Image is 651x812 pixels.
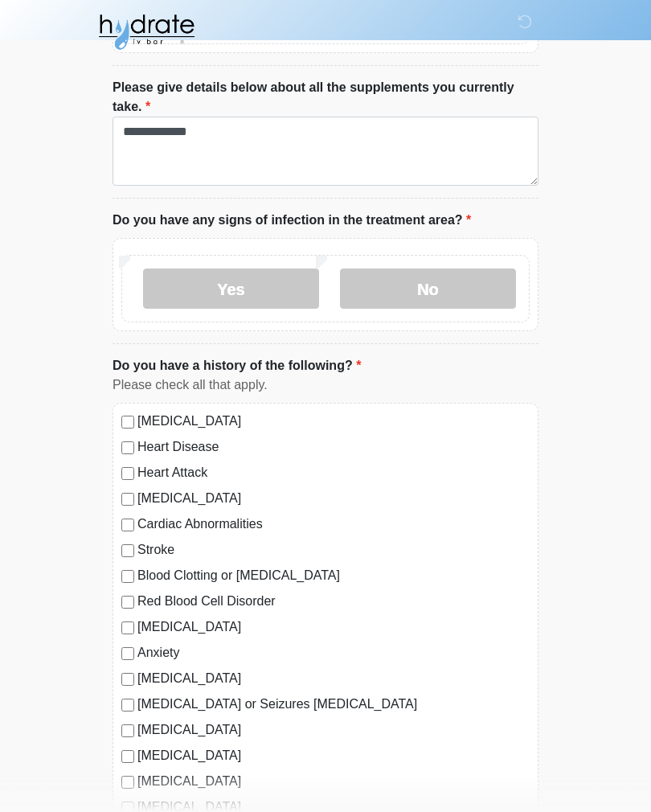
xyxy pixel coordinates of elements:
[121,468,134,481] input: Heart Attack
[113,357,361,376] label: Do you have a history of the following?
[137,541,530,560] label: Stroke
[137,644,530,663] label: Anxiety
[137,567,530,586] label: Blood Clotting or [MEDICAL_DATA]
[137,412,530,432] label: [MEDICAL_DATA]
[113,79,538,117] label: Please give details below about all the supplements you currently take.
[137,747,530,766] label: [MEDICAL_DATA]
[137,721,530,740] label: [MEDICAL_DATA]
[121,545,134,558] input: Stroke
[137,695,530,715] label: [MEDICAL_DATA] or Seizures [MEDICAL_DATA]
[121,751,134,764] input: [MEDICAL_DATA]
[137,593,530,612] label: Red Blood Cell Disorder
[121,597,134,609] input: Red Blood Cell Disorder
[137,773,530,792] label: [MEDICAL_DATA]
[137,670,530,689] label: [MEDICAL_DATA]
[113,211,471,231] label: Do you have any signs of infection in the treatment area?
[137,490,530,509] label: [MEDICAL_DATA]
[121,725,134,738] input: [MEDICAL_DATA]
[143,269,319,310] label: Yes
[121,674,134,687] input: [MEDICAL_DATA]
[121,494,134,506] input: [MEDICAL_DATA]
[121,571,134,584] input: Blood Clotting or [MEDICAL_DATA]
[137,464,530,483] label: Heart Attack
[121,777,134,789] input: [MEDICAL_DATA]
[121,699,134,712] input: [MEDICAL_DATA] or Seizures [MEDICAL_DATA]
[121,416,134,429] input: [MEDICAL_DATA]
[96,12,196,52] img: Hydrate IV Bar - Fort Collins Logo
[121,442,134,455] input: Heart Disease
[137,618,530,638] label: [MEDICAL_DATA]
[121,622,134,635] input: [MEDICAL_DATA]
[340,269,516,310] label: No
[137,515,530,535] label: Cardiac Abnormalities
[113,376,538,396] div: Please check all that apply.
[121,519,134,532] input: Cardiac Abnormalities
[137,438,530,457] label: Heart Disease
[121,648,134,661] input: Anxiety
